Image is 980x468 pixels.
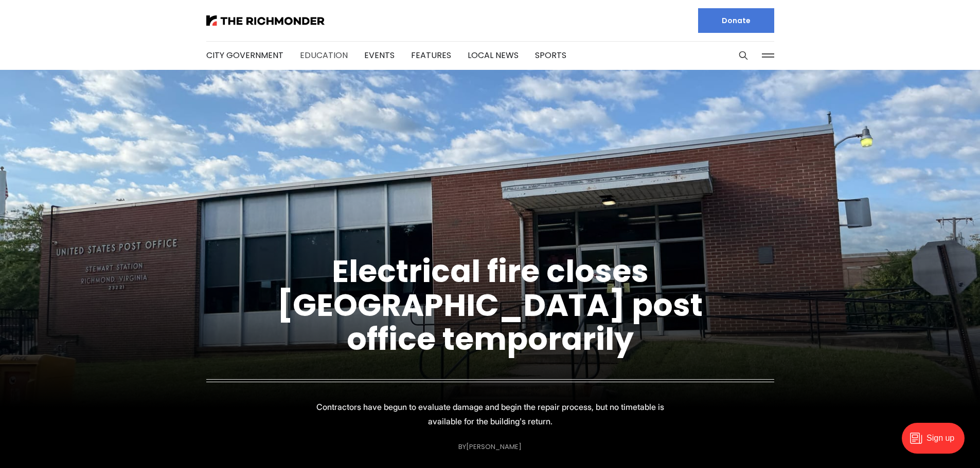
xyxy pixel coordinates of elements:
[300,49,348,61] a: Education
[411,49,451,61] a: Features
[698,8,774,33] a: Donate
[277,250,703,361] a: Electrical fire closes [GEOGRAPHIC_DATA] post office temporarily
[893,418,980,468] iframe: portal-trigger
[364,49,395,61] a: Events
[535,49,566,61] a: Sports
[206,15,325,26] img: The Richmonder
[736,48,751,63] button: Search this site
[466,442,522,452] a: [PERSON_NAME]
[206,49,283,61] a: City Government
[307,400,673,428] p: Contractors have begun to evaluate damage and begin the repair process, but no timetable is avail...
[468,49,519,61] a: Local News
[458,443,522,451] div: By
